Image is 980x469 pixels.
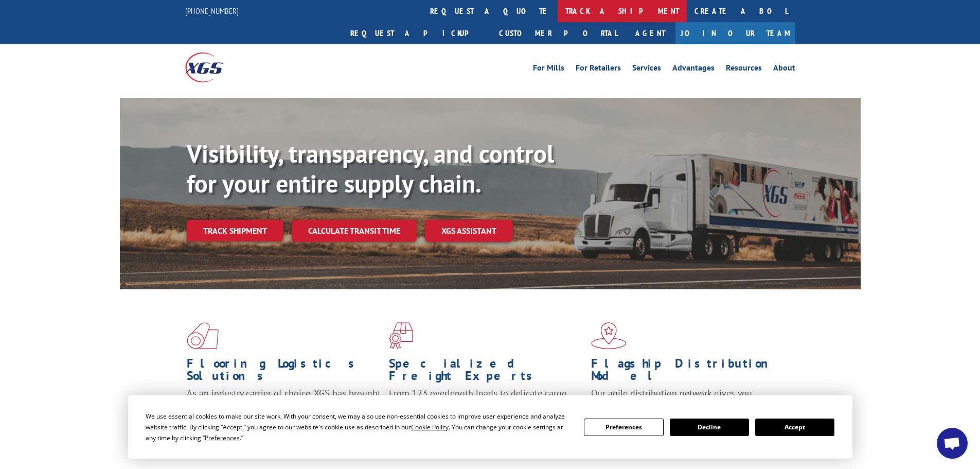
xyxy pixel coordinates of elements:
[591,322,627,349] img: xgs-icon-flagship-distribution-model-red
[675,22,795,44] a: Join Our Team
[128,395,852,459] div: Cookie Consent Prompt
[187,387,381,424] span: As an industry carrier of choice, XGS has brought innovation and dedication to flooring logistics...
[632,64,661,75] a: Services
[591,357,786,387] h1: Flagship Distribution Model
[146,411,572,443] div: We use essential cookies to make our site work. With your consent, we may also use non-essential ...
[389,387,583,433] p: From 123 overlength loads to delicate cargo, our experienced staff knows the best way to move you...
[187,322,219,349] img: xgs-icon-total-supply-chain-intelligence-red
[937,428,968,459] a: Open chat
[670,419,749,436] button: Decline
[389,322,413,349] img: xgs-icon-focused-on-flooring-red
[187,137,554,199] b: Visibility, transparency, and control for your entire supply chain.
[185,6,239,16] a: [PHONE_NUMBER]
[389,357,583,387] h1: Specialized Freight Experts
[292,220,417,242] a: Calculate transit time
[187,220,283,241] a: Track shipment
[491,22,625,44] a: Customer Portal
[533,64,564,75] a: For Mills
[625,22,675,44] a: Agent
[205,433,240,442] span: Preferences
[591,387,780,411] span: Our agile distribution network gives you nationwide inventory management on demand.
[672,64,715,75] a: Advantages
[584,419,663,436] button: Preferences
[411,423,449,431] span: Cookie Policy
[343,22,491,44] a: Request a pickup
[187,357,381,387] h1: Flooring Logistics Solutions
[425,220,513,242] a: XGS ASSISTANT
[726,64,762,75] a: Resources
[773,64,795,75] a: About
[755,419,834,436] button: Accept
[576,64,621,75] a: For Retailers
